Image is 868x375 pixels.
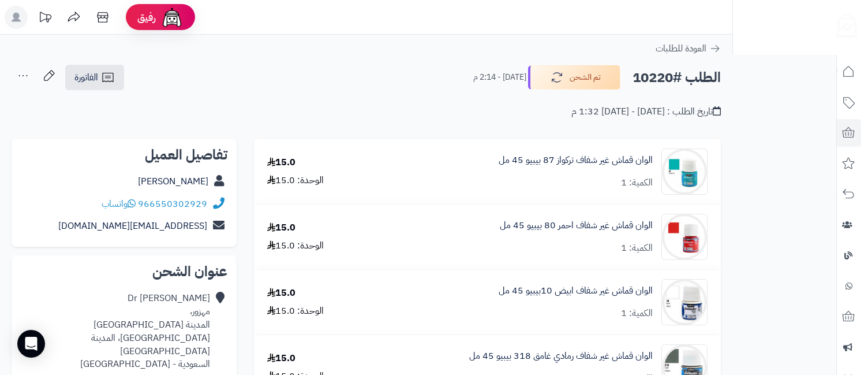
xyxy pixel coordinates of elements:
[656,42,706,55] span: العودة للطلبات
[621,242,653,255] div: الكمية: 1
[662,279,707,325] img: whit2-90x90.jpg
[499,284,653,298] a: الوان قماش غير شفاف ابيض 10بيبيو 45 مل
[633,66,721,90] h2: الطلب #10220
[500,219,653,232] a: الوان قماش غير شفاف احمر 80 بيبيو 45 مل
[74,70,98,84] span: الفاتورة
[829,9,857,38] img: logo
[473,72,526,83] small: [DATE] - 2:14 م
[656,42,721,55] a: العودة للطلبات
[267,287,295,300] div: 15.0
[621,176,653,190] div: الكمية: 1
[138,174,208,188] a: [PERSON_NAME]
[621,307,653,320] div: الكمية: 1
[65,65,124,90] a: الفاتورة
[102,197,136,211] a: واتساب
[662,214,707,260] img: Untitled-removebg-preview%20(1)-90x90.jpg
[17,330,45,358] div: Open Intercom Messenger
[160,6,184,29] img: ai-face.png
[267,239,324,253] div: الوحدة: 15.0
[267,221,295,235] div: 15.0
[267,174,324,187] div: الوحدة: 15.0
[21,265,227,279] h2: عنوان الشحن
[267,305,324,318] div: الوحدة: 15.0
[137,10,156,24] span: رفيق
[469,350,653,363] a: الوان قماش غير شفاف رمادي غامق 318 بيبيو 45 مل
[267,156,295,169] div: 15.0
[528,65,620,90] button: تم الشحن
[31,6,59,32] a: تحديثات المنصة
[267,352,295,365] div: 15.0
[21,148,227,162] h2: تفاصيل العميل
[21,292,210,371] div: Dr [PERSON_NAME] مهزور، المدينة [GEOGRAPHIC_DATA] [GEOGRAPHIC_DATA]، المدينة [GEOGRAPHIC_DATA] ال...
[571,105,721,118] div: تاريخ الطلب : [DATE] - [DATE] 1:32 م
[138,197,207,211] a: 966550302929
[499,154,653,167] a: الوان قماش غير شفاف تركواز 87 بيبيو 45 مل
[58,219,207,233] a: [EMAIL_ADDRESS][DOMAIN_NAME]
[662,148,707,195] img: 1589865622_pebeo-setacolor-opaque-45ml-87-turquoise-61325-300x400-90x90.jpg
